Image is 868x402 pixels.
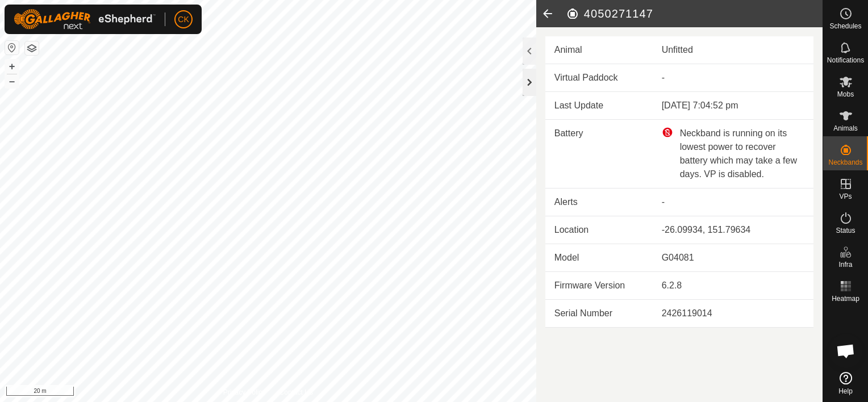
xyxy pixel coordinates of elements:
button: Reset Map [5,41,19,55]
button: – [5,74,19,88]
a: Contact Us [279,387,313,397]
span: CK [178,14,189,26]
span: Schedules [829,23,861,30]
span: VPs [839,193,852,200]
td: Battery [545,120,653,189]
div: Neckband is running on its lowest power to recover battery which may take a few days. VP is disab... [662,127,804,181]
span: Mobs [837,91,854,98]
td: Last Update [545,92,653,120]
div: 2426119014 [662,307,804,320]
span: Help [838,388,853,395]
button: Map Layers [25,41,39,55]
h2: 4050271147 [566,7,823,20]
app-display-virtual-paddock-transition: - [662,73,665,82]
span: Heatmap [832,295,859,302]
td: Model [545,244,653,272]
img: Gallagher Logo [14,9,156,30]
td: - [653,189,813,216]
button: + [5,60,19,73]
span: Infra [838,261,852,268]
td: Serial Number [545,300,653,328]
div: -26.09934, 151.79634 [662,223,804,237]
span: Animals [833,125,858,132]
div: 6.2.8 [662,279,804,292]
div: [DATE] 7:04:52 pm [662,99,804,112]
div: Open chat [829,334,863,368]
a: Privacy Policy [223,387,266,397]
div: Unfitted [662,43,804,57]
a: Help [823,367,868,399]
span: Notifications [827,57,864,64]
span: Neckbands [828,159,862,166]
td: Firmware Version [545,272,653,300]
span: Status [836,227,855,234]
td: Animal [545,36,653,64]
div: G04081 [662,251,804,265]
td: Alerts [545,189,653,216]
td: Virtual Paddock [545,64,653,92]
td: Location [545,216,653,244]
